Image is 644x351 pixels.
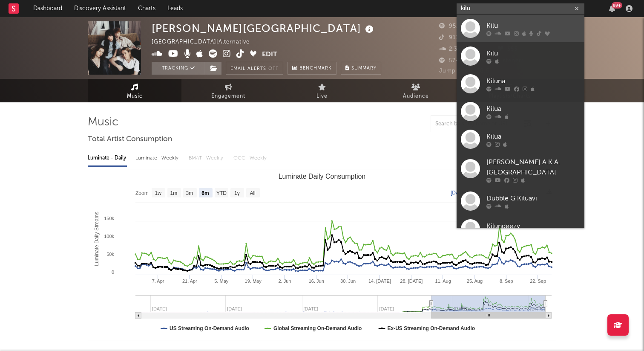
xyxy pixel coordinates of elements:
text: 5. May [214,278,229,284]
div: 99 + [612,2,622,9]
span: Engagement [211,91,245,102]
text: 7. Apr [152,278,164,284]
text: [DATE] [451,190,467,196]
text: Global Streaming On-Demand Audio [273,325,362,331]
text: 19. May [245,278,262,284]
button: Email AlertsOff [226,62,283,75]
div: Kilundeezy [486,221,580,231]
text: Ex-US Streaming On-Demand Audio [388,325,475,331]
a: Audience [369,79,463,102]
text: 28. [DATE] [400,278,423,284]
text: 2. Jun [278,278,291,284]
text: US Streaming On-Demand Audio [170,325,249,331]
a: Kiluna [457,70,584,98]
div: Dubble G Kiluavi [486,193,580,203]
div: Luminate - Daily [88,151,127,165]
a: Music [88,79,181,102]
span: Jump Score: 78.6 [439,68,489,74]
div: [PERSON_NAME] A.K.A. [GEOGRAPHIC_DATA] [486,157,580,178]
text: 30. Jun [340,278,356,284]
text: YTD [216,190,227,196]
a: Engagement [181,79,275,102]
a: Kilua [457,98,584,125]
span: Music [127,91,143,102]
text: Luminate Daily Streams [94,212,100,266]
text: 100k [104,234,114,239]
div: Kiluna [486,76,580,86]
text: 6m [201,190,209,196]
text: 0 [112,270,114,275]
span: 574,794 Monthly Listeners [439,58,524,64]
span: 917,500 [439,35,472,41]
text: 50k [106,252,114,257]
div: [PERSON_NAME][GEOGRAPHIC_DATA] [152,21,376,35]
text: 150k [104,216,114,221]
div: Kilu [486,48,580,58]
div: Kilu [486,20,580,31]
a: [PERSON_NAME] A.K.A. [GEOGRAPHIC_DATA] [457,153,584,187]
text: 16. Jun [309,278,324,284]
text: 25. Aug [467,278,483,284]
span: Summary [351,66,377,71]
text: 21. Apr [182,278,197,284]
a: Live [275,79,369,102]
div: Kilua [486,131,580,142]
text: 14. [DATE] [368,278,391,284]
text: 1y [234,190,240,196]
a: Kilua [457,125,584,153]
a: Kilu [457,15,584,42]
text: 3m [186,190,193,196]
span: 2,343 [439,46,465,52]
text: All [250,190,255,196]
button: Summary [341,62,381,75]
text: Zoom [135,190,149,196]
text: 1w [155,190,162,196]
text: 11. Aug [435,278,451,284]
svg: Luminate Daily Consumption [88,169,556,340]
text: Luminate Daily Consumption [279,173,366,180]
a: Benchmark [287,62,336,75]
span: Audience [403,91,429,102]
text: 1m [170,190,178,196]
a: Kilundeezy [457,215,584,243]
span: 95,915 [439,23,468,29]
button: Tracking [152,62,205,75]
div: Kilua [486,104,580,114]
button: 99+ [609,5,615,12]
div: Luminate - Weekly [135,151,180,165]
text: 22. Sep [530,278,546,284]
input: Search by song name or URL [431,121,521,128]
div: [GEOGRAPHIC_DATA] | Alternative [152,37,259,47]
a: Dubble G Kiluavi [457,187,584,215]
a: Kilu [457,42,584,70]
button: Edit [262,49,277,60]
em: Off [268,67,279,71]
text: 8. Sep [500,278,513,284]
span: Total Artist Consumption [88,134,172,145]
span: Benchmark [299,64,332,74]
input: Search for artists [457,3,584,14]
span: Live [316,91,328,102]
